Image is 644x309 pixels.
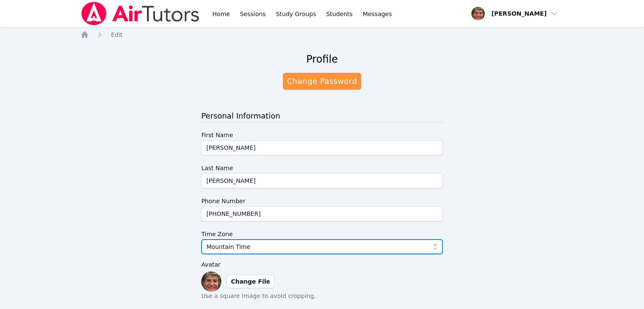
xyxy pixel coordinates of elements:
[201,239,442,254] button: Mountain Time
[201,160,442,173] label: Last Name
[201,226,442,239] label: Time Zone
[201,193,442,206] label: Phone Number
[306,52,338,66] h2: Profile
[363,10,392,18] span: Messages
[201,292,442,300] p: Use a square image to avoid cropping.
[201,259,442,270] label: Avatar
[201,110,442,122] h3: Personal Information
[201,127,442,140] label: First Name
[227,275,274,288] label: Change File
[206,242,250,252] span: Mountain Time
[111,31,122,38] span: Edit
[283,73,361,90] a: Change Password
[80,30,564,39] nav: Breadcrumb
[111,30,122,39] a: Edit
[201,271,221,292] img: preview
[80,2,200,25] img: Air Tutors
